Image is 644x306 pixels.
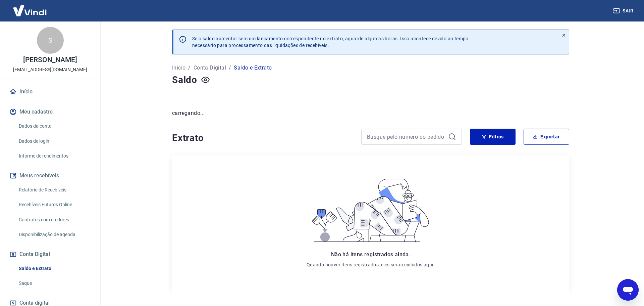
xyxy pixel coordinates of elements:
button: Meu cadastro [8,104,92,119]
button: Conta Digital [8,247,92,262]
div: S [37,27,64,54]
a: Relatório de Recebíveis [16,183,92,197]
a: Recebíveis Futuros Online [16,198,92,212]
p: [PERSON_NAME] [23,56,77,63]
p: / [188,64,191,72]
p: Quando houver itens registrados, eles serão exibidos aqui. [307,261,435,268]
input: Busque pelo número do pedido [367,132,445,142]
img: Vindi [8,0,52,21]
h4: Extrato [172,131,353,145]
a: Conta Digital [194,64,226,72]
p: [EMAIL_ADDRESS][DOMAIN_NAME] [13,66,87,73]
iframe: Botão para abrir a janela de mensagens [617,279,639,301]
button: Filtros [470,129,516,145]
a: Saque [16,276,92,290]
button: Sair [612,5,636,17]
span: Não há itens registrados ainda. [331,251,410,258]
a: Início [172,64,185,72]
a: Disponibilização de agenda [16,228,92,242]
a: Início [8,84,92,99]
p: Se o saldo aumentar sem um lançamento correspondente no extrato, aguarde algumas horas. Isso acon... [192,35,469,49]
a: Informe de rendimentos [16,149,92,163]
p: / [229,64,231,72]
p: carregando... [172,109,569,117]
button: Exportar [524,129,569,145]
button: Meus recebíveis [8,168,92,183]
h4: Saldo [172,73,197,87]
a: Contratos com credores [16,213,92,227]
a: Dados da conta [16,119,92,133]
a: Dados de login [16,134,92,148]
p: Saldo e Extrato [234,64,272,72]
a: Saldo e Extrato [16,262,92,275]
